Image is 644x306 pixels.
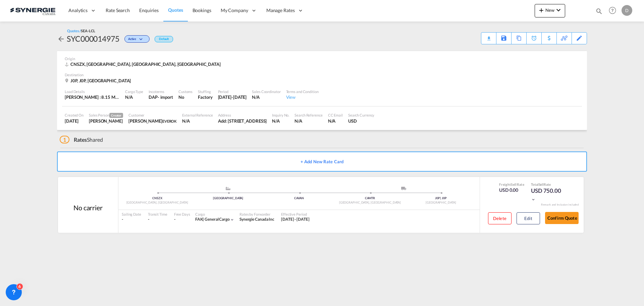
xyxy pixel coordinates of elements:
span: Bookings [193,7,211,13]
div: Change Status Here [119,33,151,44]
div: Load Details [65,89,120,94]
div: View [286,94,319,100]
div: Sailing Date [122,212,141,217]
div: Yuanyuan Lin [128,118,177,124]
span: Enquiries [139,7,159,13]
div: Rates by Forwarder [239,212,274,217]
div: Cargo [195,212,234,217]
div: Shared [60,136,103,143]
div: CNSZX [122,196,193,201]
span: Sell [511,182,517,186]
span: FAK [195,217,205,222]
div: Sales Coordinator [252,89,280,94]
md-icon: icon-arrow-left [57,35,65,43]
div: Help [607,5,622,17]
div: Default [155,36,173,42]
div: CAMTR [334,196,405,201]
div: [GEOGRAPHIC_DATA] [406,201,476,205]
div: 23 Sep 2025 - 30 Sep 2025 [281,217,310,222]
span: EVEROK [162,119,177,123]
md-icon: icon-chevron-down [230,217,234,222]
span: SEA-LCL [81,29,95,33]
div: Effective Period [281,212,310,217]
div: Daniel Dico [89,118,123,124]
div: Origin [65,56,579,61]
div: - import [158,94,173,100]
div: Destination [65,72,579,77]
span: [DATE] - [DATE] [281,217,310,222]
span: Manage Rates [266,7,295,14]
div: [GEOGRAPHIC_DATA], [GEOGRAPHIC_DATA] [122,201,193,205]
div: DAP [149,94,158,100]
div: D [622,5,632,16]
span: Active [128,37,138,43]
div: Change Status Here [124,35,150,43]
button: + Add New Rate Card [57,151,587,172]
md-icon: icon-download [485,34,493,39]
div: general cargo [195,217,230,222]
div: Address [218,113,267,118]
div: icon-magnify [595,7,603,17]
span: J0P [442,196,447,200]
div: Sales Person [89,113,123,118]
button: Confirm Quote [545,212,579,224]
img: road [401,187,406,190]
button: Edit [517,212,540,224]
span: Rates [74,136,87,143]
div: 23 Sep 2025 [65,118,84,124]
div: Search Reference [294,113,322,118]
div: Add: 12F,No.2 Building,No.1080 Changyang Road, Shanghai, China,200082 [218,118,267,124]
span: Synergie Canada Inc [239,217,274,222]
div: N/A [294,118,322,124]
span: Rate Search [106,7,130,13]
div: Terms and Condition [286,89,319,94]
div: No carrier [73,203,103,212]
div: Remark and Inclusion included [536,203,584,207]
md-icon: icon-magnify [595,7,603,15]
span: Help [607,5,618,16]
span: J0P [435,196,441,200]
div: - [148,217,167,222]
div: External Reference [182,113,213,118]
div: SYC000014975 [67,33,119,44]
div: Period [218,89,247,94]
span: | [203,217,204,222]
div: 30 Sep 2025 [218,94,247,100]
button: Delete [488,212,512,224]
div: USD 0.00 [499,187,524,193]
span: Analytics [68,7,88,14]
div: N/A [252,94,280,100]
div: Inquiry No. [272,113,289,118]
span: My Company [221,7,248,14]
div: N/A [125,94,143,100]
md-icon: assets/icons/custom/ship-fill.svg [224,187,232,190]
span: | [440,196,441,200]
div: CAVAN [264,196,334,201]
span: Sell [539,182,544,186]
div: N/A [272,118,289,124]
div: Quote PDF is not available at this time [485,33,493,39]
div: J0P, J0P, Canada [65,78,132,84]
div: Stuffing [198,89,212,94]
div: - [122,217,141,222]
div: USD 750.00 [531,187,565,203]
div: Quotes /SEA-LCL [67,28,95,33]
div: Cargo Type [125,89,143,94]
div: Customer [128,113,177,118]
img: 1f56c880d42311ef80fc7dca854c8e59.png [10,3,55,18]
div: Freight Rate [499,182,524,187]
div: Created On [65,113,84,118]
div: Customs [178,89,193,94]
span: 1 [60,136,69,143]
div: [GEOGRAPHIC_DATA] [193,196,263,201]
div: No [178,94,193,100]
div: N/A [182,118,213,124]
div: icon-arrow-left [57,33,67,44]
div: Free Days [174,212,190,217]
span: Creator [109,113,123,118]
div: Save As Template [496,33,511,44]
div: Synergie Canada Inc [239,217,274,222]
span: CNSZX, [GEOGRAPHIC_DATA], [GEOGRAPHIC_DATA], [GEOGRAPHIC_DATA] [70,61,221,67]
div: USD [348,118,375,124]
